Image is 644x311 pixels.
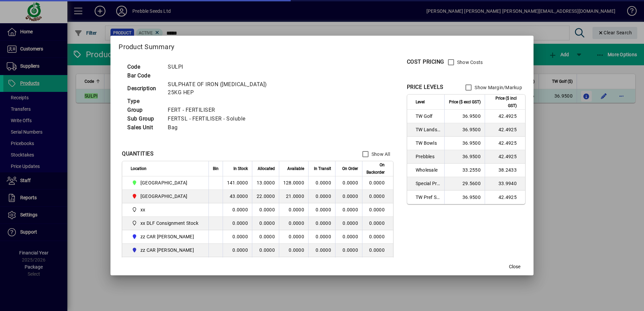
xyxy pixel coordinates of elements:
td: Bar Code [124,71,164,80]
span: On Order [342,165,358,172]
div: COST PRICING [407,58,444,66]
td: 0.0000 [279,257,308,271]
span: xx [140,206,146,213]
span: On Backorder [366,161,385,176]
td: 0.0000 [223,244,252,257]
td: 0.0000 [279,230,308,244]
span: xx DLF Consignment Stock [131,219,201,227]
td: 36.9500 [444,123,485,137]
td: 33.9940 [485,177,525,191]
span: PALMERSTON NORTH [131,192,201,200]
td: 42.4925 [485,110,525,123]
td: 0.0000 [279,203,308,217]
td: 29.5600 [444,177,485,191]
span: 0.0000 [316,234,331,239]
td: 0.0000 [362,230,393,244]
span: zz CAR [PERSON_NAME] [140,247,194,253]
td: Sub Group [124,114,164,123]
span: Price ($ incl GST) [489,95,517,109]
td: 42.4925 [485,150,525,164]
td: 0.0000 [252,217,279,230]
td: 0.0000 [252,257,279,271]
td: FERT - FERTILISER [164,106,287,114]
span: TW Landscaper [416,126,440,133]
span: 0.0000 [343,207,358,212]
span: TW Pref Sup [416,194,440,201]
span: Prebbles [416,153,440,160]
span: 0.0000 [343,194,358,199]
span: 0.0000 [343,234,358,239]
span: 0.0000 [316,247,331,253]
td: Type [124,97,164,106]
td: 13.0000 [252,176,279,190]
td: Bag [164,123,287,132]
span: CHRISTCHURCH [131,179,201,187]
td: 42.4925 [485,137,525,150]
button: Close [504,261,525,273]
span: 0.0000 [316,180,331,185]
span: TW Bowls [416,140,440,146]
span: Location [131,165,147,172]
td: 36.9500 [444,110,485,123]
span: Level [416,98,425,106]
span: zz CAR CRAIG B [131,246,201,254]
span: Bin [213,165,219,172]
span: Close [509,263,520,270]
span: TW Golf [416,113,440,119]
div: QUANTITIES [122,150,154,158]
span: zz CAR CARL [131,233,201,241]
td: 0.0000 [279,244,308,257]
span: 0.0000 [343,220,358,226]
td: 0.0000 [223,203,252,217]
div: PRICE LEVELS [407,83,444,91]
h2: Product Summary [110,36,534,55]
td: 0.0000 [362,257,393,271]
span: Wholesale [416,167,440,173]
td: 38.2433 [485,164,525,177]
td: SULPHATE OF IRON ([MEDICAL_DATA]) 25KG HEP [164,80,287,97]
span: 0.0000 [316,207,331,212]
label: Show All [370,151,390,158]
td: Sales Unit [124,123,164,132]
td: 22.0000 [252,190,279,203]
td: 0.0000 [252,230,279,244]
td: 0.0000 [252,244,279,257]
td: SULPI [164,63,287,71]
td: 141.0000 [223,176,252,190]
span: Price ($ excl GST) [449,98,481,106]
span: 0.0000 [316,220,331,226]
td: Group [124,106,164,114]
td: FERTSL - FERTILISER - Soluble [164,114,287,123]
span: xx [131,206,201,214]
span: In Transit [314,165,331,172]
td: 42.4925 [485,123,525,137]
td: 21.0000 [279,190,308,203]
td: 33.2550 [444,164,485,177]
td: 43.0000 [223,190,252,203]
td: Description [124,80,164,97]
td: 128.0000 [279,176,308,190]
td: 0.0000 [362,190,393,203]
span: zz CAR [PERSON_NAME] [140,233,194,240]
span: [GEOGRAPHIC_DATA] [140,179,187,186]
td: 0.0000 [362,244,393,257]
label: Show Margin/Markup [473,84,522,91]
td: Code [124,63,164,71]
span: [GEOGRAPHIC_DATA] [140,193,187,200]
td: 0.0000 [223,230,252,244]
td: 36.9500 [444,137,485,150]
td: 0.0000 [362,217,393,230]
label: Show Costs [456,59,483,66]
td: 0.0000 [279,217,308,230]
span: 0.0000 [343,247,358,253]
span: 0.0000 [343,180,358,185]
span: Allocated [258,165,275,172]
td: 0.0000 [362,203,393,217]
td: 0.0000 [223,217,252,230]
span: In Stock [233,165,248,172]
td: 0.0000 [362,176,393,190]
td: 36.9500 [444,191,485,204]
td: 42.4925 [485,191,525,204]
td: 36.9500 [444,150,485,164]
td: 0.0000 [252,203,279,217]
